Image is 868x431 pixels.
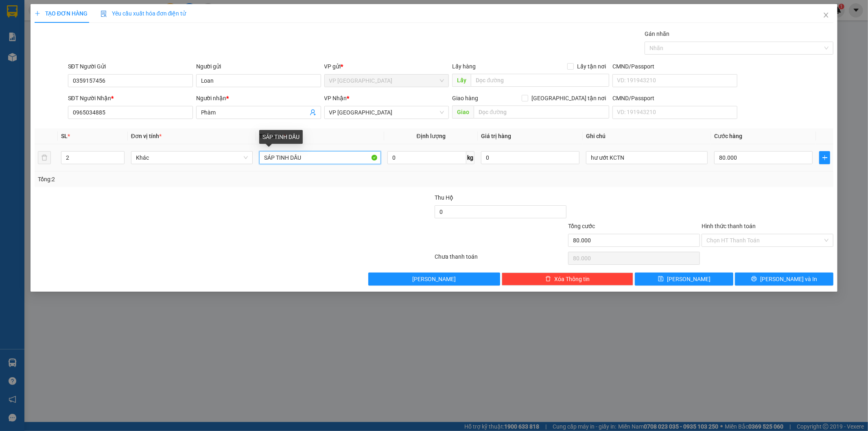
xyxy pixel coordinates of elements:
[115,158,124,164] span: Decrease Value
[702,223,756,229] label: Hình thức thanh toán
[658,276,664,282] span: save
[568,223,595,229] span: Tổng cước
[417,133,446,139] span: Định lượng
[324,95,347,101] span: VP Nhận
[481,151,579,164] input: 0
[645,31,669,37] label: Gán nhãn
[368,273,500,286] button: [PERSON_NAME]
[735,273,833,286] button: printer[PERSON_NAME] và In
[751,276,757,282] span: printer
[68,62,193,71] div: SĐT Người Gửi
[554,275,590,284] span: Xóa Thông tin
[819,151,830,164] button: plus
[310,109,316,116] span: user-add
[259,130,303,144] div: SÁP TINH DẦU
[35,11,40,16] span: plus
[196,62,321,71] div: Người gửi
[612,62,737,71] div: CMND/Passport
[545,276,551,282] span: delete
[35,10,87,17] span: TẠO ĐƠN HÀNG
[38,151,51,164] button: delete
[471,74,609,87] input: Dọc đường
[586,151,708,164] input: Ghi Chú
[101,11,107,17] img: icon
[760,275,817,284] span: [PERSON_NAME] và In
[452,106,474,119] span: Giao
[61,133,68,139] span: SL
[329,106,444,119] span: VP Nha Trang
[635,273,733,286] button: save[PERSON_NAME]
[452,63,476,70] span: Lấy hàng
[329,75,444,87] span: VP Sài Gòn
[196,94,321,103] div: Người nhận
[452,74,471,87] span: Lấy
[466,151,474,164] span: kg
[259,151,381,164] input: VD: Bàn, Ghế
[612,94,737,103] div: CMND/Passport
[118,158,122,163] span: down
[131,133,162,139] span: Đơn vị tính
[435,194,453,201] span: Thu Hộ
[820,154,830,161] span: plus
[823,12,829,18] span: close
[583,128,711,144] th: Ghi chú
[136,152,248,164] span: Khác
[714,133,742,139] span: Cước hàng
[574,62,609,71] span: Lấy tận nơi
[101,10,186,17] span: Yêu cầu xuất hóa đơn điện tử
[118,153,122,158] span: up
[502,273,634,286] button: deleteXóa Thông tin
[667,275,711,284] span: [PERSON_NAME]
[452,95,478,101] span: Giao hàng
[324,62,449,71] div: VP gửi
[815,4,837,27] button: Close
[412,275,456,284] span: [PERSON_NAME]
[528,94,609,103] span: [GEOGRAPHIC_DATA] tận nơi
[38,175,335,184] div: Tổng: 2
[481,133,511,139] span: Giá trị hàng
[68,94,193,103] div: SĐT Người Nhận
[474,106,609,119] input: Dọc đường
[434,252,568,266] div: Chưa thanh toán
[115,152,124,158] span: Increase Value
